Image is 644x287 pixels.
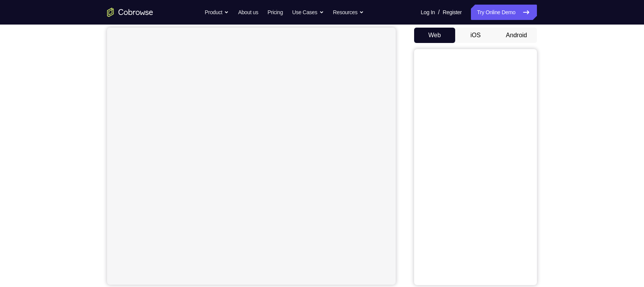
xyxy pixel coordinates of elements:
[333,5,364,20] button: Resources
[471,5,537,20] a: Try Online Demo
[414,28,455,43] button: Web
[205,5,229,20] button: Product
[238,5,258,20] a: About us
[421,5,435,20] a: Log In
[443,5,462,20] a: Register
[455,28,496,43] button: iOS
[292,5,324,20] button: Use Cases
[496,28,537,43] button: Android
[438,8,439,17] span: /
[107,8,153,17] a: Go to the home page
[268,5,283,20] a: Pricing
[107,28,396,285] iframe: Agent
